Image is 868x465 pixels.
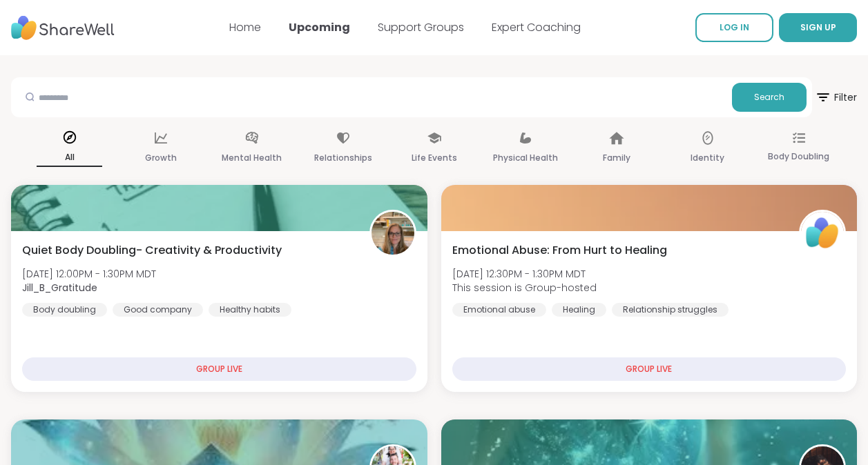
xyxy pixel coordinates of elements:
img: ShareWell [801,212,844,255]
span: [DATE] 12:30PM - 1:30PM MDT [452,267,597,281]
a: Upcoming [289,19,350,35]
p: Growth [145,150,177,166]
p: Life Events [412,150,457,166]
a: Support Groups [378,19,464,35]
span: Search [754,91,784,103]
p: Mental Health [222,150,282,166]
span: SIGN UP [800,21,836,33]
span: Filter [815,81,857,114]
p: Relationships [314,150,372,166]
div: Healthy habits [209,303,291,317]
p: Family [603,150,630,166]
span: Emotional Abuse: From Hurt to Healing [452,242,667,259]
span: [DATE] 12:00PM - 1:30PM MDT [22,267,156,281]
span: This session is Group-hosted [452,281,597,295]
div: GROUP LIVE [452,357,847,381]
p: Identity [691,150,724,166]
img: ShareWell Nav Logo [11,9,115,47]
span: Quiet Body Doubling- Creativity & Productivity [22,242,282,259]
p: All [37,149,102,167]
b: Jill_B_Gratitude [22,281,97,295]
button: Search [732,83,807,112]
button: Filter [815,77,857,117]
div: Healing [552,303,606,317]
div: Emotional abuse [452,303,546,317]
div: GROUP LIVE [22,357,416,381]
a: Home [229,19,261,35]
a: LOG IN [695,13,773,42]
p: Physical Health [493,150,558,166]
img: Jill_B_Gratitude [372,212,414,255]
p: Body Doubling [768,148,829,165]
button: SIGN UP [779,13,857,42]
div: Good company [113,303,203,317]
div: Relationship struggles [612,303,729,317]
div: Body doubling [22,303,107,317]
a: Expert Coaching [492,19,581,35]
span: LOG IN [720,21,749,33]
